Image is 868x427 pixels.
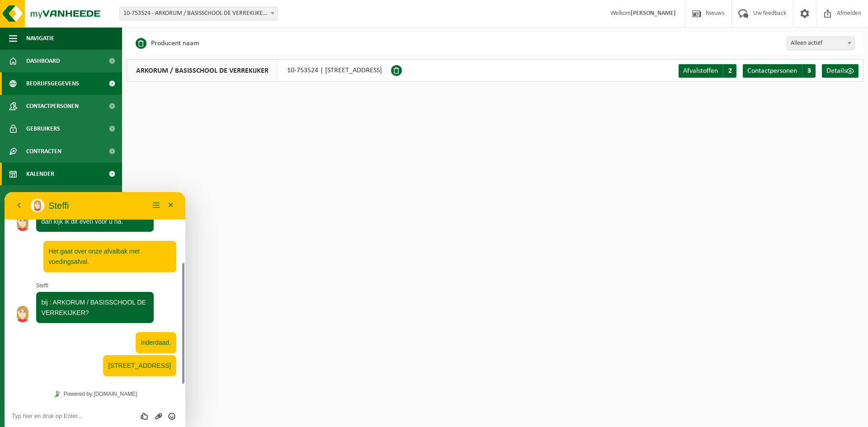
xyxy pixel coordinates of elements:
a: Details [822,64,859,78]
span: Dashboard [26,50,60,72]
span: Kalender [26,163,54,185]
iframe: chat widget [5,192,185,427]
span: 10-753524 - ARKORUM / BASISSCHOOL DE VERREKIJKER - RUMBEKE [119,7,278,20]
li: Producent naam [136,37,199,50]
div: 10-753524 | [STREET_ADDRESS] [127,59,391,82]
a: Contactpersonen 3 [743,64,816,78]
div: Beoordeel deze chat [134,220,148,229]
strong: [PERSON_NAME] [631,10,676,17]
span: ARKORUM / BASISSCHOOL DE VERREKIJKER [127,60,278,81]
div: Group of buttons [134,220,174,229]
button: Upload bestand [147,220,160,229]
span: Contactpersonen [747,67,797,75]
span: 2 [723,64,736,78]
span: Alleen actief [787,37,854,50]
a: Afvalstoffen 2 [679,64,736,78]
span: Contactpersonen [26,95,79,117]
img: Tawky_16x16.svg [49,199,56,205]
span: Gebruikers [26,117,60,140]
span: Afvalstoffen [683,67,718,75]
span: 10-753524 - ARKORUM / BASISSCHOOL DE VERREKIJKER - RUMBEKE [120,7,277,20]
span: 3 [802,64,816,78]
span: Contracten [26,140,61,163]
span: Navigatie [26,27,54,50]
span: Alleen actief [787,37,854,50]
a: Powered by [DOMAIN_NAME] [46,196,136,208]
span: Details [826,67,847,75]
span: Bedrijfsgegevens [26,72,79,95]
span: Rapportage [26,185,61,208]
button: Emoji invoeren [160,220,174,229]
